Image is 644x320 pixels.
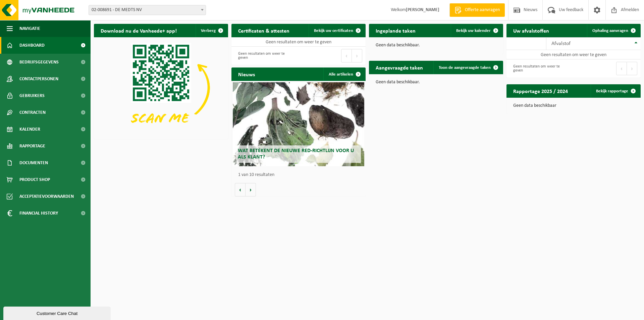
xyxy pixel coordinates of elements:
div: Geen resultaten om weer te geven [235,48,295,63]
span: Bedrijfsgegevens [19,54,59,71]
span: Wat betekent de nieuwe RED-richtlijn voor u als klant? [238,148,354,160]
button: Previous [341,49,352,62]
span: Gebruikers [19,87,45,104]
iframe: chat widget [3,305,112,320]
span: Contactpersonen [19,71,58,87]
h2: Ingeplande taken [369,24,422,37]
a: Bekijk uw certificaten [309,24,365,37]
h2: Rapportage 2025 / 2024 [506,84,575,97]
p: 1 van 10 resultaten [238,173,362,177]
span: 02-008691 - DE MEDTS NV [89,5,206,15]
p: Geen data beschikbaar. [376,43,496,48]
strong: [PERSON_NAME] [406,7,439,12]
h2: Aangevraagde taken [369,61,430,74]
h2: Nieuws [231,67,262,81]
h2: Download nu de Vanheede+ app! [94,24,183,37]
button: Next [352,49,362,62]
p: Geen data beschikbaar [513,103,634,108]
span: Acceptatievoorwaarden [19,188,74,205]
a: Bekijk uw kalender [451,24,502,37]
span: Documenten [19,154,48,171]
button: Previous [616,62,627,75]
span: Kalender [19,121,40,138]
button: Next [627,62,637,75]
a: Wat betekent de nieuwe RED-richtlijn voor u als klant? [233,82,364,166]
a: Toon de aangevraagde taken [433,61,502,74]
button: Vorige [235,183,246,196]
h2: Uw afvalstoffen [506,24,556,37]
span: Contracten [19,104,46,121]
img: Download de VHEPlus App [94,37,228,138]
span: Bekijk uw kalender [456,29,491,33]
td: Geen resultaten om weer te geven [231,37,366,47]
span: Dashboard [19,37,45,54]
span: Offerte aanvragen [463,7,501,13]
p: Geen data beschikbaar. [376,80,496,85]
span: Toon de aangevraagde taken [439,65,491,70]
button: Verberg [196,24,227,37]
span: Product Shop [19,171,50,188]
span: Navigatie [19,20,40,37]
a: Offerte aanvragen [449,3,505,17]
span: Rapportage [19,138,45,154]
span: Bekijk uw certificaten [314,29,353,33]
span: Afvalstof [551,41,571,46]
a: Ophaling aanvragen [587,24,640,37]
div: Geen resultaten om weer te geven [510,61,570,76]
button: Volgende [246,183,256,196]
h2: Certificaten & attesten [231,24,296,37]
span: Financial History [19,205,58,222]
span: 02-008691 - DE MEDTS NV [89,5,206,15]
td: Geen resultaten om weer te geven [506,50,641,59]
a: Bekijk rapportage [591,84,640,98]
span: Ophaling aanvragen [592,29,628,33]
a: Alle artikelen [323,67,365,81]
span: Verberg [201,29,216,33]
